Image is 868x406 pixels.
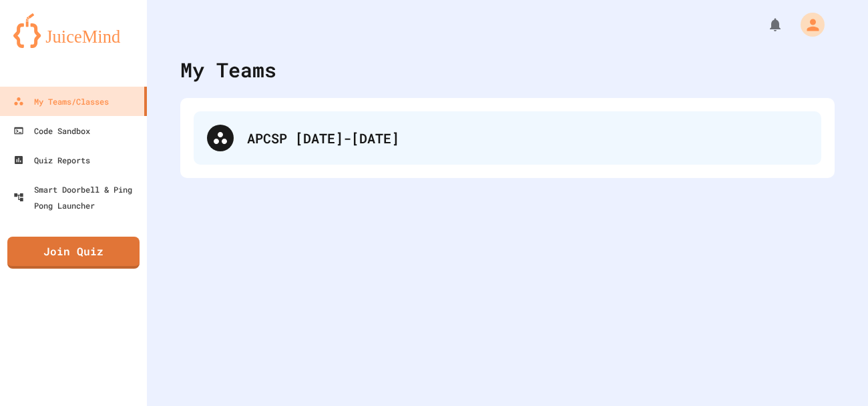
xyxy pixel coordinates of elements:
div: My Account [787,9,828,40]
div: APCSP [DATE]-[DATE] [247,128,808,148]
div: My Teams [180,55,276,85]
div: My Teams/Classes [13,93,109,109]
div: Code Sandbox [13,123,90,139]
div: My Notifications [742,13,787,36]
div: Quiz Reports [13,152,90,168]
div: Smart Doorbell & Ping Pong Launcher [13,181,142,213]
a: Join Quiz [7,237,140,269]
img: logo-orange.svg [13,13,134,48]
div: APCSP [DATE]-[DATE] [194,111,821,165]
